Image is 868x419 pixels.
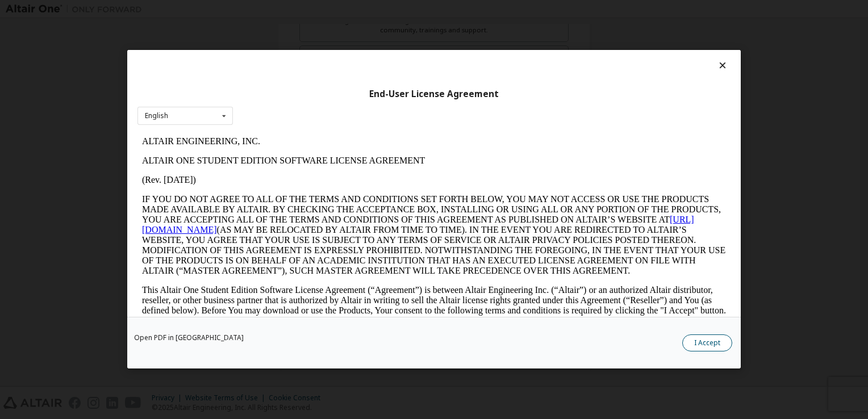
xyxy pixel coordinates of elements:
[134,335,244,342] a: Open PDF in [GEOGRAPHIC_DATA]
[145,112,168,119] div: English
[5,62,589,144] p: IF YOU DO NOT AGREE TO ALL OF THE TERMS AND CONDITIONS SET FORTH BELOW, YOU MAY NOT ACCESS OR USE...
[5,83,557,103] a: [URL][DOMAIN_NAME]
[5,43,589,53] p: (Rev. [DATE])
[5,153,589,194] p: This Altair One Student Edition Software License Agreement (“Agreement”) is between Altair Engine...
[5,24,589,34] p: ALTAIR ONE STUDENT EDITION SOFTWARE LICENSE AGREEMENT
[682,335,732,352] button: I Accept
[137,89,731,100] div: End-User License Agreement
[5,5,589,15] p: ALTAIR ENGINEERING, INC.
